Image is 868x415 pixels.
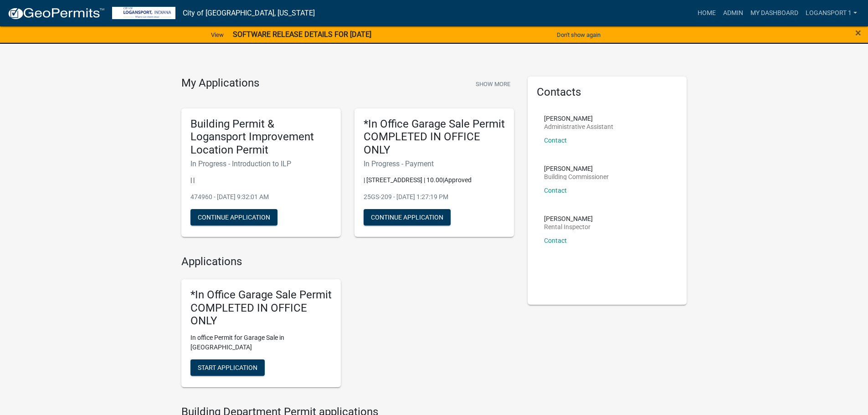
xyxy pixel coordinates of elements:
[190,159,332,168] h6: In Progress - Introduction to ILP
[233,30,371,39] strong: SOFTWARE RELEASE DETAILS FOR [DATE]
[544,123,613,130] p: Administrative Assistant
[207,27,227,42] a: View
[190,288,332,328] h5: *In Office Garage Sale Permit COMPLETED IN OFFICE ONLY
[855,27,861,38] button: Close
[694,5,719,22] a: Home
[364,192,505,202] p: 25GS-209 - [DATE] 1:27:19 PM
[544,137,567,144] a: Contact
[747,5,802,22] a: My Dashboard
[190,118,332,157] h5: Building Permit & Logansport Improvement Location Permit
[544,215,593,222] p: [PERSON_NAME]
[364,118,505,157] h5: *In Office Garage Sale Permit COMPLETED IN OFFICE ONLY
[544,174,609,180] p: Building Commissioner
[190,333,332,352] p: In office Permit for Garage Sale in [GEOGRAPHIC_DATA]
[855,26,861,39] span: ×
[553,27,604,42] button: Don't show again
[181,77,259,90] h4: My Applications
[544,187,567,194] a: Contact
[190,209,277,225] button: Continue Application
[472,77,514,92] button: Show More
[537,86,678,99] h5: Contacts
[112,7,175,19] img: City of Logansport, Indiana
[544,115,613,122] p: [PERSON_NAME]
[544,165,609,172] p: [PERSON_NAME]
[719,5,747,22] a: Admin
[181,255,514,268] h4: Applications
[544,224,593,230] p: Rental Inspector
[802,5,861,22] a: Logansport 1
[364,175,505,185] p: | [STREET_ADDRESS] | 10.00|Approved
[183,5,315,21] a: City of [GEOGRAPHIC_DATA], [US_STATE]
[190,175,332,185] p: | |
[364,159,505,168] h6: In Progress - Payment
[198,364,257,371] span: Start Application
[364,209,451,225] button: Continue Application
[190,192,332,202] p: 474960 - [DATE] 9:32:01 AM
[544,237,567,244] a: Contact
[190,359,265,376] button: Start Application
